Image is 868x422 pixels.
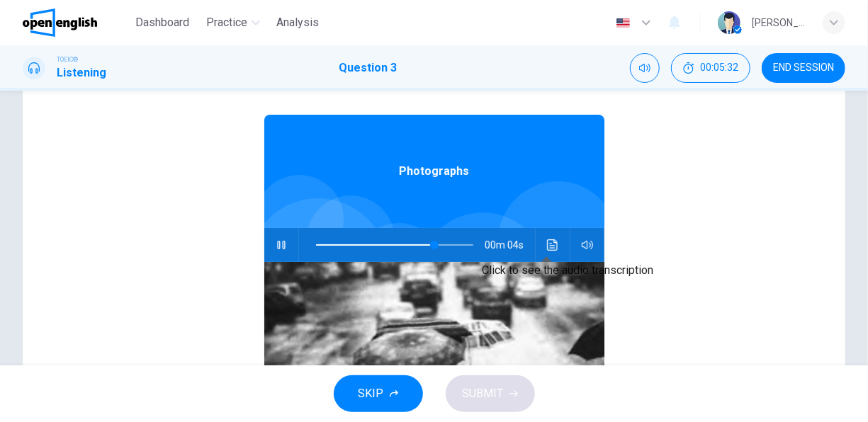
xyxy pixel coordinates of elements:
span: END SESSION [773,62,834,74]
div: Hide [671,53,750,83]
img: en [614,18,632,28]
span: Analysis [277,14,320,31]
span: Photographs [399,163,469,180]
a: OpenEnglish logo [23,8,130,37]
button: SKIP [334,375,423,412]
button: 00:05:32 [671,53,750,83]
span: TOEIC® [57,55,78,64]
img: OpenEnglish logo [23,8,97,37]
button: Analysis [271,10,325,35]
div: Mute [630,53,660,83]
span: Dashboard [135,14,189,31]
span: SKIP [359,384,384,404]
button: Click to see the audio transcription [541,228,564,262]
button: Dashboard [130,10,195,35]
div: [PERSON_NAME] [752,14,806,31]
span: 00:05:32 [700,62,738,74]
span: Practice [206,14,247,31]
div: Click to see the audio transcription [482,262,653,279]
h1: Listening [57,64,106,81]
img: Profile picture [718,11,740,34]
span: 00m 04s [485,228,535,262]
button: END SESSION [762,53,845,83]
h1: Question 3 [339,59,398,76]
button: Practice [201,10,266,35]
